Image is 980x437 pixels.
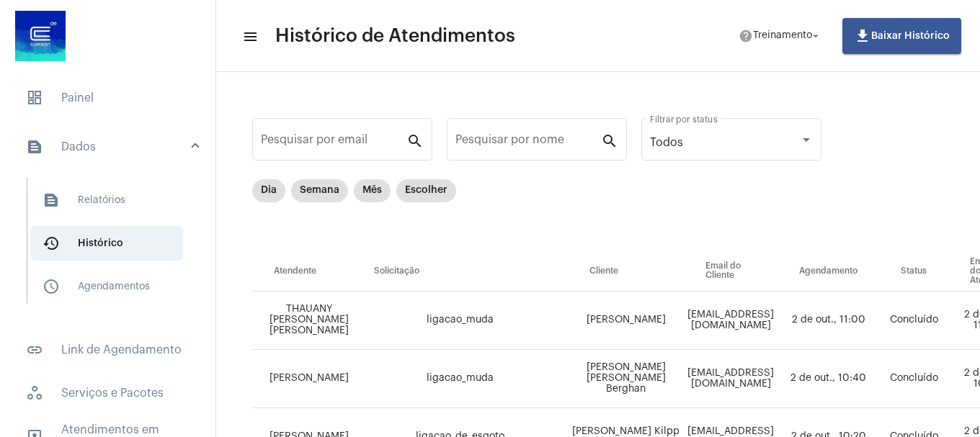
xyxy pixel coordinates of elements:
mat-icon: help [739,29,753,43]
img: d4669ae0-8c07-2337-4f67-34b0df7f5ae4.jpeg [12,7,69,65]
span: Histórico de Atendimentos [275,24,515,48]
td: Concluído [879,292,948,350]
span: Histórico [31,226,183,261]
span: Todos [650,137,683,148]
mat-icon: arrow_drop_down [809,30,822,42]
span: ligacao_muda [427,373,494,383]
td: 2 de out., 11:00 [778,292,879,350]
span: Baixar Histórico [854,31,950,41]
td: [PERSON_NAME] [568,292,684,350]
span: ligacao_muda [427,315,494,325]
mat-chip: Mês [354,179,391,202]
span: Serviços e Pacotes [14,376,201,410]
div: sidenav iconDados [9,170,215,324]
span: Agendamentos [31,269,183,304]
mat-icon: search [601,132,618,149]
mat-icon: sidenav icon [43,235,60,252]
td: [EMAIL_ADDRESS][DOMAIN_NAME] [684,350,778,408]
span: Relatórios [31,183,183,217]
th: Solicitação [352,251,568,292]
td: [EMAIL_ADDRESS][DOMAIN_NAME] [684,292,778,350]
th: Cliente [568,251,684,292]
span: sidenav icon [26,384,43,402]
td: THAUANY [PERSON_NAME] [PERSON_NAME] [252,292,352,350]
mat-icon: search [406,132,424,149]
mat-icon: sidenav icon [26,138,43,156]
td: [PERSON_NAME] [252,350,352,408]
span: Painel [14,81,201,115]
th: Atendente [252,251,352,292]
span: Link de Agendamento [14,333,201,367]
mat-chip: Escolher [396,179,456,202]
th: Agendamento [778,251,879,292]
mat-icon: sidenav icon [43,278,60,295]
th: Status [879,251,948,292]
td: 2 de out., 10:40 [778,350,879,408]
td: Concluído [879,350,948,408]
mat-icon: sidenav icon [26,341,43,359]
th: Email do Cliente [684,251,778,292]
mat-icon: sidenav icon [43,192,60,209]
span: sidenav icon [26,89,43,107]
mat-icon: file_download [854,27,871,45]
input: Pesquisar por nome [455,136,601,149]
input: Pesquisar por email [261,136,406,149]
span: Treinamento [753,31,812,41]
mat-icon: sidenav icon [242,28,257,45]
button: Treinamento [730,22,831,50]
mat-chip: Semana [291,179,348,202]
mat-panel-title: Dados [26,138,192,156]
button: Baixar Histórico [842,18,961,54]
mat-chip: Dia [252,179,285,202]
td: [PERSON_NAME] [PERSON_NAME] Berghan [568,350,684,408]
mat-expansion-panel-header: sidenav iconDados [9,124,215,170]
